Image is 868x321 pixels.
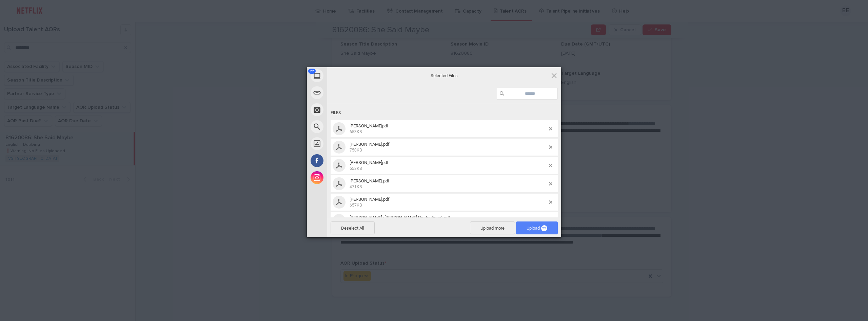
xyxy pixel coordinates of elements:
span: Upload [527,226,547,231]
div: My Device [307,67,388,84]
span: Deselect All [331,221,375,234]
div: Files [331,107,558,119]
span: 657KB [350,203,362,208]
span: [PERSON_NAME].pdf [350,142,390,147]
div: Take Photo [307,101,388,118]
div: Facebook [307,152,388,169]
div: Link (URL) [307,84,388,101]
span: 653KB [350,166,362,171]
div: Web Search [307,118,388,135]
span: 653KB [350,129,362,134]
span: [PERSON_NAME]pdf [350,123,389,128]
span: Sertich, Annie (Tan Anne Productions).pdf [348,215,549,226]
span: 22 [541,225,547,231]
span: Click here or hit ESC to close picker [550,72,558,79]
span: Mountjoy, Eliah.pdf [348,142,549,153]
span: Mirto, Elyse M.pdf [348,123,549,135]
span: Rettman, Zeke.pdf [348,178,549,190]
span: 22 [308,69,316,74]
div: Instagram [307,169,388,186]
span: 750KB [350,148,362,153]
span: [PERSON_NAME].pdf [350,178,390,183]
span: Upload more [470,221,515,234]
span: [PERSON_NAME]pdf [350,160,389,165]
span: Rice, Zachary.pdf [348,197,549,208]
span: [PERSON_NAME] ([PERSON_NAME] Productions).pdf [350,215,450,220]
span: 471KB [350,184,362,189]
div: Unsplash [307,135,388,152]
span: Upload [516,221,558,234]
span: Selected Files [376,72,512,78]
span: Olandt, Taylor A..pdf [348,160,549,171]
span: [PERSON_NAME].pdf [350,197,390,202]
